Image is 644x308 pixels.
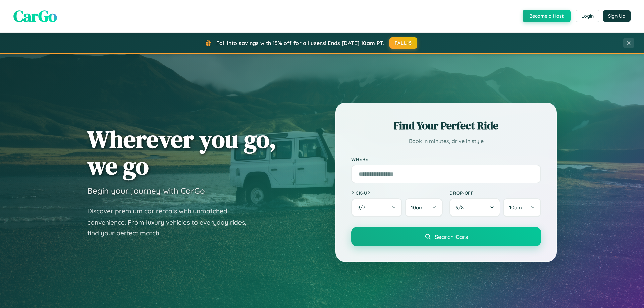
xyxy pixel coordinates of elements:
[509,204,522,211] span: 10am
[87,126,276,179] h1: Wherever you go, we go
[576,10,599,22] button: Login
[603,10,631,22] button: Sign Up
[87,186,205,196] h3: Begin your journey with CarGo
[351,156,541,162] label: Where
[351,118,541,133] h2: Find Your Perfect Ride
[216,40,384,46] span: Fall into savings with 15% off for all users! Ends [DATE] 10am PT.
[449,198,500,217] button: 9/8
[351,190,443,196] label: Pick-up
[389,37,418,49] button: FALL15
[87,206,255,239] p: Discover premium car rentals with unmatched convenience. From luxury vehicles to everyday rides, ...
[455,204,467,211] span: 9 / 8
[351,136,541,146] p: Book in minutes, drive in style
[523,10,571,22] button: Become a Host
[435,233,468,240] span: Search Cars
[351,198,402,217] button: 9/7
[357,204,369,211] span: 9 / 7
[13,5,57,27] span: CarGo
[351,227,541,246] button: Search Cars
[503,198,541,217] button: 10am
[449,190,541,196] label: Drop-off
[411,204,424,211] span: 10am
[405,198,443,217] button: 10am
